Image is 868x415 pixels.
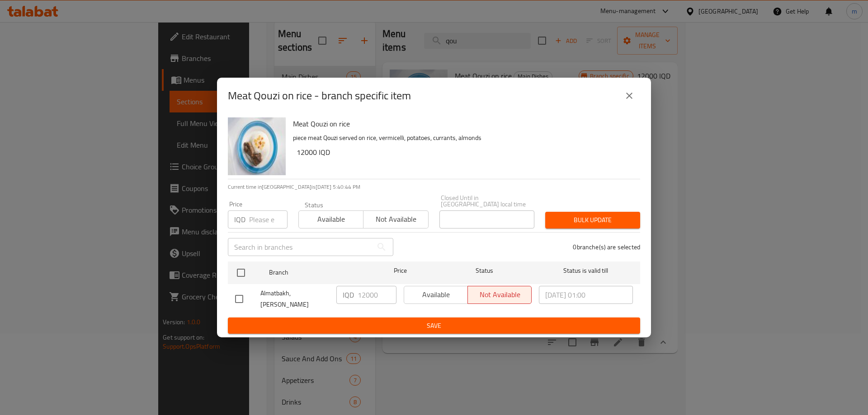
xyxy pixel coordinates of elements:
[228,183,640,191] p: Current time in [GEOGRAPHIC_DATA] is [DATE] 5:40:44 PM
[234,214,245,225] p: IQD
[228,317,640,334] button: Save
[228,89,411,103] h2: Meat Qouzi on rice - branch specific item
[235,320,633,331] span: Save
[370,265,430,276] span: Price
[297,146,633,159] h6: 12000 IQD
[363,210,428,228] button: Not available
[573,242,640,252] p: 0 branche(s) are selected
[260,288,329,310] span: Almatbakh, [PERSON_NAME]
[228,238,373,256] input: Search in branches
[293,117,633,130] h6: Meat Qouzi on rice
[298,210,363,228] button: Available
[618,85,640,107] button: close
[249,210,288,228] input: Please enter price
[302,213,360,226] span: Available
[293,132,633,144] p: piece meat Qouzi served on rice, vermicelli, potatoes, currants, almonds
[228,117,286,175] img: Meat Qouzi on rice
[367,213,425,226] span: Not available
[552,214,633,226] span: Bulk update
[269,267,363,278] span: Branch
[438,265,532,276] span: Status
[343,289,354,300] p: IQD
[539,265,633,276] span: Status is valid till
[358,286,396,304] input: Please enter price
[545,212,640,228] button: Bulk update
